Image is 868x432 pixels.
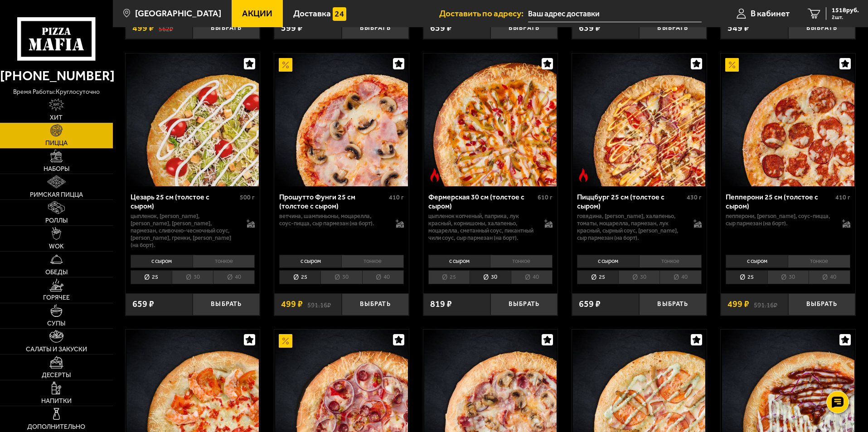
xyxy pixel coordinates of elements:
span: 499 ₽ [132,24,154,33]
li: 25 [726,270,767,284]
img: Акционный [725,58,739,72]
s: 591.16 ₽ [307,300,331,309]
p: цыпленок копченый, паприка, лук красный, корнишоны, халапеньо, моцарелла, сметанный соус, пикантн... [428,213,536,242]
a: АкционныйПрошутто Фунги 25 см (толстое с сыром) [274,53,409,186]
span: WOK [49,243,64,250]
div: Фермерская 30 см (толстое с сыром) [428,193,536,210]
img: Пепперони 25 см (толстое с сыром) [722,53,854,186]
span: Роллы [45,218,68,224]
img: Фермерская 30 см (толстое с сыром) [424,53,557,186]
span: Наборы [44,166,69,172]
img: Акционный [279,58,292,72]
p: пепперони, [PERSON_NAME], соус-пицца, сыр пармезан (на борт). [726,213,833,227]
span: Пицца [45,140,68,146]
li: 30 [618,270,659,284]
li: 25 [577,270,618,284]
span: 659 ₽ [430,24,452,33]
li: 30 [470,270,511,284]
span: 610 г [538,194,553,201]
span: Десерты [42,372,71,379]
img: Цезарь 25 см (толстое с сыром) [126,53,259,186]
div: Прошутто Фунги 25 см (толстое с сыром) [279,193,387,210]
span: Доставка [293,9,331,18]
span: Дополнительно [27,424,85,430]
input: Ваш адрес доставки [528,5,702,22]
li: тонкое [490,255,553,267]
div: Пиццбург 25 см (толстое с сыром) [577,193,684,210]
span: Хит [50,115,63,121]
li: тонкое [639,255,702,267]
li: 25 [279,270,320,284]
span: 659 ₽ [132,300,154,309]
span: 1518 руб. [832,7,859,14]
li: 30 [767,270,809,284]
s: 591.16 ₽ [754,300,777,309]
button: Выбрать [193,17,260,39]
li: 25 [131,270,172,284]
img: Пиццбург 25 см (толстое с сыром) [573,53,705,186]
div: Пепперони 25 см (толстое с сыром) [726,193,833,210]
li: 40 [809,270,850,284]
button: Выбрать [639,17,706,39]
a: Цезарь 25 см (толстое с сыром) [126,53,260,186]
li: 40 [659,270,701,284]
span: Доставить по адресу: [439,9,528,18]
li: с сыром [428,255,490,267]
span: Римская пицца [30,192,83,198]
span: Салаты и закуски [26,346,87,353]
span: 410 г [389,194,404,201]
li: тонкое [193,255,255,267]
img: Острое блюдо [577,168,590,182]
div: Цезарь 25 см (толстое с сыром) [131,193,238,210]
a: АкционныйПепперони 25 см (толстое с сыром) [721,53,855,186]
p: цыпленок, [PERSON_NAME], [PERSON_NAME], [PERSON_NAME], пармезан, сливочно-чесночный соус, [PERSON... [131,213,238,249]
span: 410 г [835,194,850,201]
s: 562 ₽ [159,24,173,33]
button: Выбрать [490,17,558,39]
li: с сыром [726,255,788,267]
span: Напитки [41,398,72,404]
span: Акции [242,9,272,18]
span: Горячее [43,295,70,301]
li: 40 [511,270,553,284]
button: Выбрать [342,293,409,316]
li: тонкое [788,255,850,267]
button: Выбрать [788,17,855,39]
span: Обеды [45,269,68,276]
li: 30 [172,270,213,284]
span: [GEOGRAPHIC_DATA] [135,9,221,18]
li: 30 [320,270,362,284]
span: 639 ₽ [579,24,601,33]
li: 40 [362,270,404,284]
img: 15daf4d41897b9f0e9f617042186c801.svg [333,7,346,21]
a: Острое блюдоПиццбург 25 см (толстое с сыром) [572,53,707,186]
span: В кабинет [751,9,790,18]
li: тонкое [341,255,404,267]
button: Выбрать [788,293,855,316]
li: 40 [213,270,255,284]
button: Выбрать [193,293,260,316]
span: Супы [47,320,65,327]
li: с сыром [279,255,341,267]
button: Выбрать [342,17,409,39]
button: Выбрать [639,293,706,316]
p: ветчина, шампиньоны, моцарелла, соус-пицца, сыр пармезан (на борт). [279,213,387,227]
span: 659 ₽ [579,300,601,309]
p: говядина, [PERSON_NAME], халапеньо, томаты, моцарелла, пармезан, лук красный, сырный соус, [PERSO... [577,213,684,242]
li: с сыром [131,255,193,267]
span: 500 г [240,194,255,201]
span: 430 г [687,194,702,201]
span: 549 ₽ [727,24,749,33]
span: 819 ₽ [430,300,452,309]
span: 599 ₽ [281,24,303,33]
span: 2 шт. [832,15,859,20]
img: Острое блюдо [428,168,441,182]
button: Выбрать [490,293,558,316]
span: 499 ₽ [727,300,749,309]
img: Акционный [279,334,292,348]
li: 25 [428,270,470,284]
a: Острое блюдоФермерская 30 см (толстое с сыром) [423,53,558,186]
span: 499 ₽ [281,300,303,309]
li: с сыром [577,255,639,267]
img: Прошутто Фунги 25 см (толстое с сыром) [275,53,407,186]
